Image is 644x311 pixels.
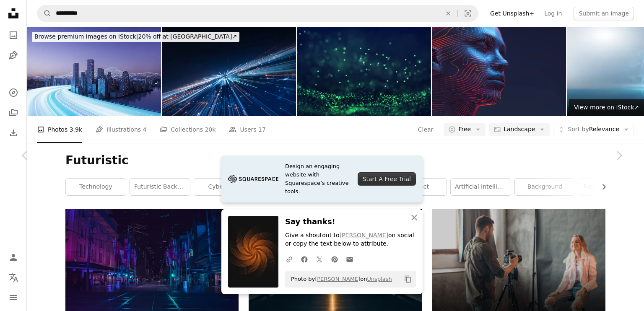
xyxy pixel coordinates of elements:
span: View more on iStock ↗ [574,104,639,111]
a: View more on iStock↗ [569,99,644,116]
button: Sort byRelevance [553,123,634,136]
img: Digital Human Head Concept For AI, Metaverse And Facial Recognition Technology [432,27,566,116]
button: Copy to clipboard [401,272,415,286]
button: Search Unsplash [37,5,52,21]
span: Design an engaging website with Squarespace’s creative tools. [285,162,351,196]
a: futuristic background [130,179,190,195]
a: Illustrations 4 [96,116,146,143]
button: Free [444,123,486,136]
p: Give a shoutout to on social or copy the text below to attribute. [285,231,416,248]
h1: Futuristic [65,153,605,168]
a: Users 17 [229,116,266,143]
a: Share on Pinterest [327,251,342,267]
a: [PERSON_NAME] [315,276,360,282]
a: Share on Facebook [297,251,312,267]
a: cyberpunk [194,179,254,195]
a: Log in [539,7,567,20]
a: Illustrations [5,47,22,64]
button: Clear [418,123,434,136]
span: 20% off at [GEOGRAPHIC_DATA] ↗ [34,33,237,40]
img: Speed lines trail from night city- lens effect. technology background [162,27,296,116]
a: technology [66,179,126,195]
a: Next [594,115,644,196]
a: Browse premium images on iStock|20% off at [GEOGRAPHIC_DATA]↗ [27,27,244,47]
a: Unsplash [367,276,392,282]
button: Landscape [489,123,550,136]
button: Submit an image [574,7,634,20]
a: Share on Twitter [312,251,327,267]
a: Get Unsplash+ [485,7,539,20]
form: Find visuals sitewide [37,5,478,22]
span: 17 [258,125,266,134]
img: High Speed Data Streaming Through Cityscape - Smart City, Digital Transformation, Network Technology [27,27,161,116]
span: 4 [143,125,147,134]
a: [PERSON_NAME] [340,232,388,238]
span: Relevance [568,125,619,134]
img: file-1705255347840-230a6ab5bca9image [228,173,278,185]
a: Photos [5,27,22,44]
span: 20k [205,125,216,134]
a: background [515,179,575,195]
img: Decoration backgrounds and Christmas backgrounds [297,27,431,116]
button: Language [5,269,22,286]
span: Photo by on [287,272,392,286]
a: Collections [5,104,22,121]
div: Start A Free Trial [358,172,416,186]
a: Design an engaging website with Squarespace’s creative tools.Start A Free Trial [221,155,423,202]
a: Log in / Sign up [5,249,22,266]
a: Share over email [342,251,357,267]
a: people walking on walkway during nighttime [65,263,239,270]
a: Explore [5,84,22,101]
span: Landscape [504,125,535,134]
h3: Say thanks! [285,216,416,228]
button: Menu [5,289,22,306]
span: Sort by [568,126,589,132]
a: artificial intelligence [451,179,511,195]
a: futuristic wallpaper [579,179,639,195]
button: Clear [439,5,457,21]
button: Visual search [458,5,478,21]
a: Collections 20k [160,116,216,143]
span: Free [458,125,471,134]
span: Browse premium images on iStock | [34,33,138,40]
